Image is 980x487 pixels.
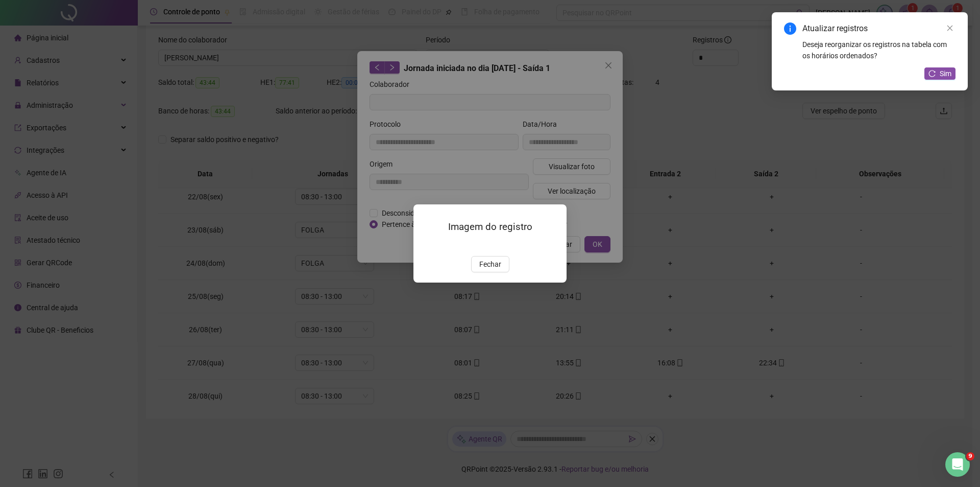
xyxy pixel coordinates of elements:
iframe: Intercom live chat [945,452,970,477]
span: Fechar [479,259,501,270]
span: Sim [940,68,951,79]
span: close [946,25,953,32]
div: Atualizar registros [802,22,955,35]
button: Sim [924,67,955,80]
div: Deseja reorganizar os registros na tabela com os horários ordenados? [802,39,955,61]
button: Fechar [471,256,509,272]
a: Close [944,22,955,34]
h3: Imagem do registro [426,220,554,234]
span: reload [928,70,936,77]
span: info-circle [784,22,796,35]
span: 9 [966,452,974,460]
